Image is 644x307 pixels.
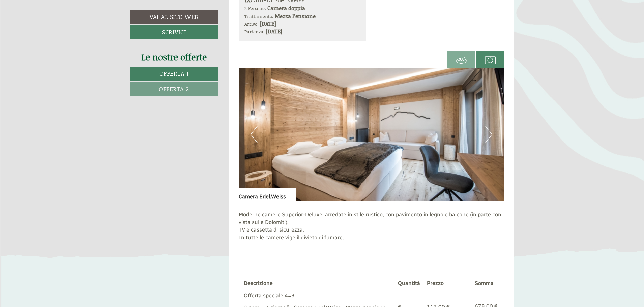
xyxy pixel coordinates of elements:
button: Next [485,126,492,143]
button: Previous [251,126,258,143]
b: [DATE] [266,27,282,35]
b: [DATE] [260,20,276,27]
th: Prezzo [424,278,472,289]
img: 360-grad.svg [456,55,467,66]
img: image [239,68,504,201]
div: Le nostre offerte [130,51,218,63]
th: Quantità [395,278,424,289]
td: Offerta speciale 4=3 [244,289,395,301]
b: Mezza Pensione [275,12,316,20]
span: Offerta 1 [159,69,189,78]
small: Trattamento: [244,12,273,20]
th: Descrizione [244,278,395,289]
a: Scrivici [130,25,218,39]
small: Arrivo: [244,20,259,27]
th: Somma [472,278,499,289]
small: Partenza: [244,28,265,35]
a: Vai al sito web [130,10,218,24]
b: Camera doppia [267,4,305,12]
div: Camera Edel.Weiss [239,188,296,201]
p: Moderne camere Superior-Deluxe, arredate in stile rustico, con pavimento in legno e balcone (in p... [239,211,504,249]
img: camera.svg [485,55,496,66]
span: Offerta 2 [159,85,189,93]
small: 2 Persone: [244,5,266,12]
